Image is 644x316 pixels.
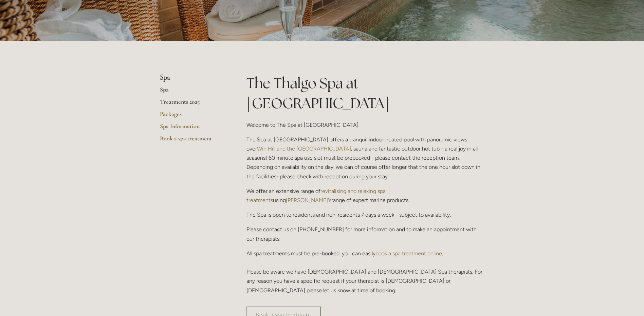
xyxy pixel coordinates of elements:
[375,250,442,257] a: book a spa treatment online
[160,122,225,135] a: Spa Information
[246,186,484,205] p: We offer an extensive range of using range of expert marine products.
[160,135,225,147] a: Book a spa treatment
[246,120,484,130] p: Welcome to The Spa at [GEOGRAPHIC_DATA].
[286,197,331,203] a: [PERSON_NAME]'s
[160,110,225,122] a: Packages
[160,98,225,110] a: Treatments 2025
[246,73,484,113] h1: The Thalgo Spa at [GEOGRAPHIC_DATA]
[246,135,484,181] p: The Spa at [GEOGRAPHIC_DATA] offers a tranquil indoor heated pool with panoramic views over , sau...
[257,145,351,152] a: Win Hill and the [GEOGRAPHIC_DATA]
[160,86,225,98] a: Spa
[160,73,225,82] li: Spa
[246,249,484,295] p: All spa treatments must be pre-booked, you can easily . Please be aware we have [DEMOGRAPHIC_DATA...
[246,210,484,219] p: The Spa is open to residents and non-residents 7 days a week - subject to availability.
[246,225,484,243] p: Please contact us on [PHONE_NUMBER] for more information and to make an appointment with our ther...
